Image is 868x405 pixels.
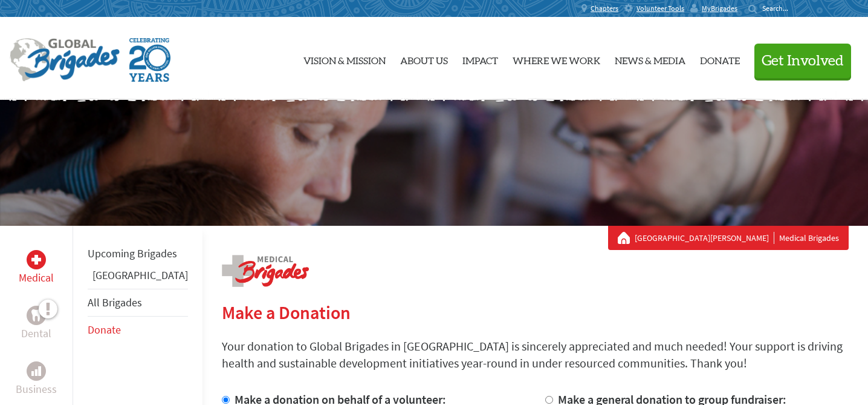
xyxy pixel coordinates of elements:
[129,38,170,82] img: Global Brigades Celebrating 20 Years
[700,27,740,90] a: Donate
[88,295,142,309] a: All Brigades
[21,306,51,342] a: DentalDental
[762,4,797,13] input: Search...
[16,381,57,398] p: Business
[88,246,177,260] a: Upcoming Brigades
[618,232,839,244] div: Medical Brigades
[513,27,600,90] a: Where We Work
[27,361,46,381] div: Business
[222,255,309,287] img: logo-medical.png
[88,323,121,337] a: Donate
[615,27,685,90] a: News & Media
[31,309,41,321] img: Dental
[400,27,448,90] a: About Us
[27,250,46,269] div: Medical
[635,232,774,244] a: [GEOGRAPHIC_DATA][PERSON_NAME]
[762,54,844,68] span: Get Involved
[16,361,57,398] a: BusinessBusiness
[21,325,51,342] p: Dental
[10,38,120,82] img: Global Brigades Logo
[591,4,618,13] span: Chapters
[31,366,41,376] img: Business
[19,250,54,286] a: MedicalMedical
[88,240,188,267] li: Upcoming Brigades
[462,27,498,90] a: Impact
[702,4,737,13] span: MyBrigades
[27,306,46,325] div: Dental
[88,267,188,289] li: Guatemala
[88,289,188,317] li: All Brigades
[19,269,54,286] p: Medical
[222,338,849,372] p: Your donation to Global Brigades in [GEOGRAPHIC_DATA] is sincerely appreciated and much needed! Y...
[303,27,386,90] a: Vision & Mission
[31,255,41,265] img: Medical
[754,44,851,78] button: Get Involved
[92,268,188,282] a: [GEOGRAPHIC_DATA]
[222,301,849,323] h2: Make a Donation
[88,317,188,343] li: Donate
[636,4,684,13] span: Volunteer Tools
